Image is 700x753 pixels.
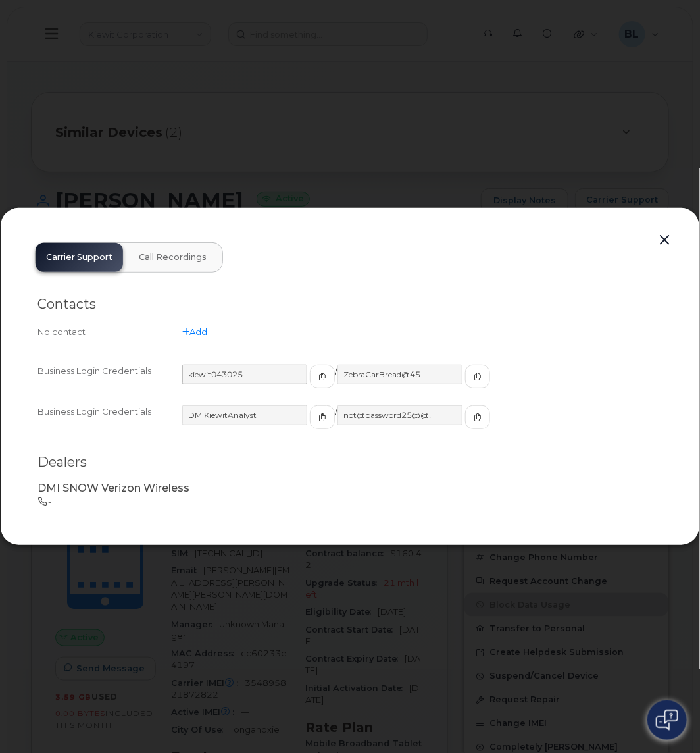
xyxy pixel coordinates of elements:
[37,365,182,400] div: Business Login Credentials
[310,405,335,429] button: copy to clipboard
[656,710,678,731] img: Open chat
[182,326,207,337] a: Add
[310,365,335,388] button: copy to clipboard
[37,405,182,441] div: Business Login Credentials
[37,481,662,496] p: DMI SNOW Verizon Wireless
[182,405,662,441] div: /
[465,365,490,388] button: copy to clipboard
[182,365,662,400] div: /
[139,252,207,263] span: Call Recordings
[37,454,662,471] h2: Dealers
[37,296,662,313] h2: Contacts
[465,405,490,429] button: copy to clipboard
[37,496,662,508] p: -
[37,326,182,338] div: No contact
